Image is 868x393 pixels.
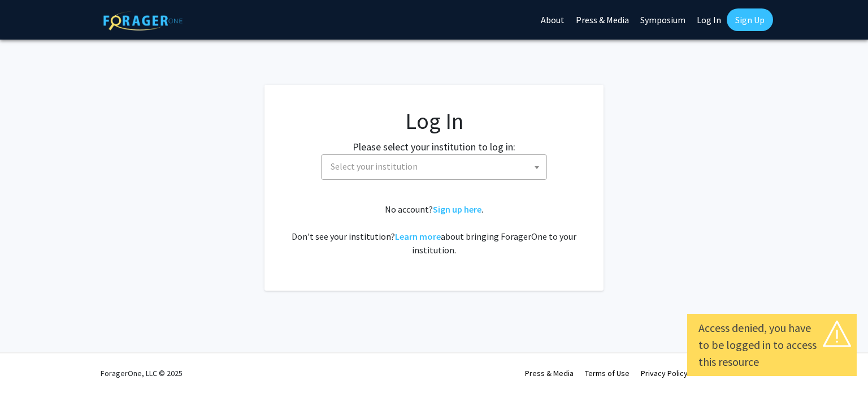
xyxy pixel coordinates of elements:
div: No account? . Don't see your institution? about bringing ForagerOne to your institution. [287,202,581,257]
div: ForagerOne, LLC © 2025 [101,353,183,393]
a: Privacy Policy [641,368,688,378]
a: Terms of Use [585,368,630,378]
div: Access denied, you have to be logged in to access this resource [698,319,845,370]
a: Sign up here [433,204,481,215]
a: Press & Media [525,368,574,378]
label: Please select your institution to log in: [353,139,515,154]
h1: Log In [287,107,581,135]
a: Learn more about bringing ForagerOne to your institution [395,231,441,242]
span: Select your institution [326,155,546,178]
img: ForagerOne Logo [103,11,183,31]
span: Select your institution [321,154,547,180]
span: Select your institution [331,161,418,172]
a: Sign Up [727,8,773,31]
